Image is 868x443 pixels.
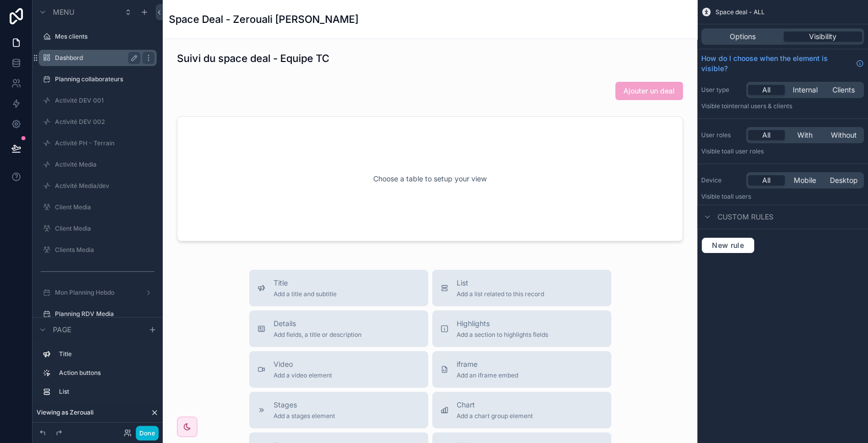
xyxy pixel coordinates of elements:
span: Add a chart group element [457,412,533,420]
label: User type [701,86,742,94]
label: List [59,388,153,396]
a: How do I choose when the element is visible? [701,53,864,74]
label: Mes clients [55,33,155,41]
p: Visible to [701,147,864,155]
span: Mobile [794,175,816,185]
button: HighlightsAdd a section to highlights fields [432,310,611,347]
span: New rule [708,241,748,250]
div: scrollable content [33,341,163,410]
label: Mon Planning Hebdo [55,289,140,297]
button: ListAdd a list related to this record [432,270,611,306]
label: Activité DEV 002 [55,118,155,126]
label: Dashbord [55,54,136,62]
button: TitleAdd a title and subtitle [249,270,428,306]
span: Clients [832,85,855,95]
label: Planning collaborateurs [55,75,155,83]
label: Activité Media/dev [55,182,155,190]
button: DetailsAdd fields, a title or description [249,310,428,347]
span: Options [730,31,756,42]
span: Chart [457,400,533,410]
button: Done [136,426,159,440]
span: Add fields, a title or description [274,331,362,339]
span: Add a stages element [274,412,335,420]
label: Activité Media [55,161,155,169]
span: all users [727,193,751,200]
label: Client Media [55,225,155,233]
span: Page [53,325,71,335]
label: Title [59,350,153,358]
span: iframe [457,359,518,369]
span: List [457,278,544,288]
span: Internal users & clients [727,102,792,110]
span: Visibility [809,31,836,42]
button: New rule [701,237,755,254]
span: Desktop [830,175,858,185]
label: Activité DEV 001 [55,97,155,105]
span: Custom rules [717,212,773,222]
button: StagesAdd a stages element [249,392,428,428]
span: Add an iframe embed [457,371,518,379]
span: Internal [793,85,818,95]
button: iframeAdd an iframe embed [432,351,611,388]
span: All user roles [727,147,764,155]
span: All [762,85,770,95]
button: VideoAdd a video element [249,351,428,388]
button: ChartAdd a chart group element [432,392,611,428]
span: Details [274,319,362,329]
span: With [797,130,813,140]
span: Add a list related to this record [457,290,544,298]
span: Video [274,359,332,369]
h1: Space Deal - Zerouali [PERSON_NAME] [169,12,358,26]
span: Add a video element [274,371,332,379]
label: Client Media [55,203,155,211]
span: All [762,175,770,185]
label: Planning RDV Media [55,310,155,318]
label: User roles [701,131,742,139]
span: Menu [53,7,74,17]
span: Title [274,278,337,288]
span: All [762,130,770,140]
span: Viewing as Zerouali [37,408,94,417]
p: Visible to [701,193,864,201]
label: Device [701,176,742,184]
span: Add a section to highlights fields [457,331,548,339]
span: Add a title and subtitle [274,290,337,298]
label: Action buttons [59,369,153,377]
span: Without [831,130,857,140]
span: Highlights [457,319,548,329]
p: Visible to [701,102,864,110]
label: Clients Media [55,246,155,254]
span: How do I choose when the element is visible? [701,53,852,74]
span: Stages [274,400,335,410]
span: Space deal - ALL [715,8,765,16]
label: Activité PH - Terrain [55,139,155,147]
